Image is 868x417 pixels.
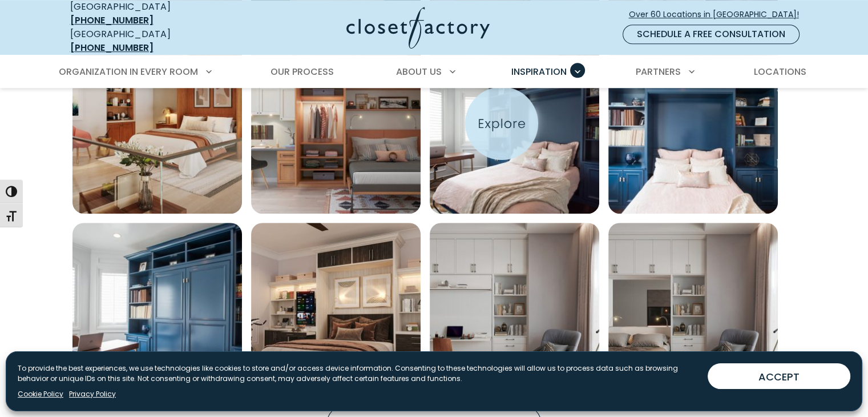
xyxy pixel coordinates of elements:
span: Locations [753,65,806,78]
p: To provide the best experiences, we use technologies like cookies to store and/or access device i... [18,363,699,384]
img: Custom murphy bed with open display shelving [608,223,778,392]
span: Inspiration [511,65,567,78]
span: Partners [636,65,681,78]
a: Cookie Policy [18,389,63,399]
a: Schedule a Free Consultation [623,25,800,44]
a: Privacy Policy [69,389,116,399]
a: Open inspiration gallery to preview enlarged image [608,223,778,392]
a: Open inspiration gallery to preview enlarged image [251,44,421,214]
a: Open inspiration gallery to preview enlarged image [608,44,778,214]
a: Open inspiration gallery to preview enlarged image [72,223,242,392]
button: ACCEPT [708,363,850,389]
img: Navy blue built-in wall bed with surrounding bookcases and upper storage [430,44,599,214]
div: [GEOGRAPHIC_DATA] [70,27,236,55]
a: [PHONE_NUMBER] [70,14,154,27]
a: Over 60 Locations in [GEOGRAPHIC_DATA]! [628,5,809,25]
img: Workout room with convertible Murphy bed with dual tone built-in cabinetry and crown molding [251,223,421,392]
span: Organization in Every Room [59,65,198,78]
nav: Primary Menu [51,56,818,88]
img: Murphy bed with desk work station underneath [430,223,599,392]
a: Open inspiration gallery to preview enlarged image [430,44,599,214]
img: Custom wall bed cabinetry in navy blue with built-in bookshelves [608,44,778,214]
a: Open inspiration gallery to preview enlarged image [72,44,242,214]
img: Closet Factory Logo [346,7,490,49]
span: About Us [396,65,442,78]
img: Custom wall bed cabinetry in navy blue with built-in bookshelves and concealed bed [72,223,242,392]
span: Our Process [271,65,334,78]
a: Open inspiration gallery to preview enlarged image [251,223,421,392]
span: Over 60 Locations in [GEOGRAPHIC_DATA]! [629,9,808,21]
a: [PHONE_NUMBER] [70,41,154,54]
a: Open inspiration gallery to preview enlarged image [430,223,599,392]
